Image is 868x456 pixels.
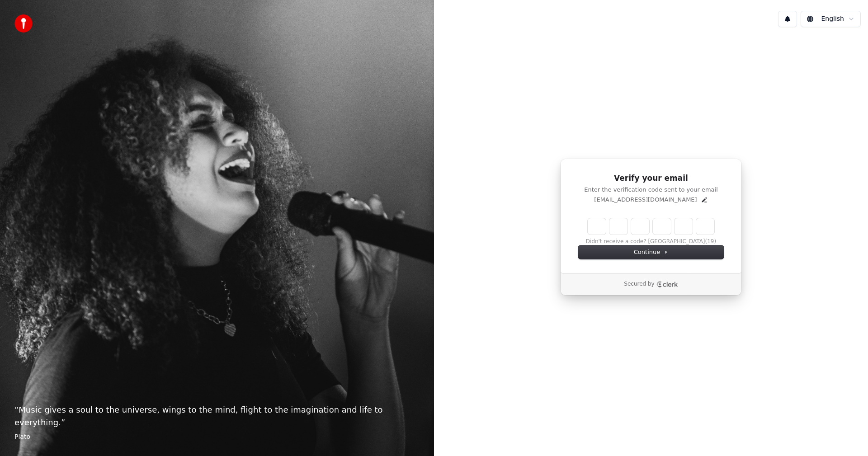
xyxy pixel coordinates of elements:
[578,245,724,259] button: Continue
[594,196,697,204] p: [EMAIL_ADDRESS][DOMAIN_NAME]
[578,186,724,194] p: Enter the verification code sent to your email
[14,432,420,442] footer: Plato
[701,196,708,203] button: Edit
[624,281,654,288] p: Secured by
[656,281,678,287] a: Clerk logo
[588,218,714,235] input: Enter verification code
[578,173,724,184] h1: Verify your email
[634,248,668,256] span: Continue
[14,404,420,429] p: “ Music gives a soul to the universe, wings to the mind, flight to the imagination and life to ev...
[14,14,33,33] img: youka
